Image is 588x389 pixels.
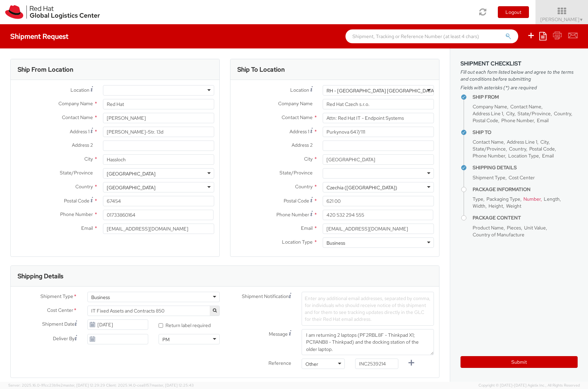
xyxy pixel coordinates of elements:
[529,146,555,152] span: Postal Code
[159,323,163,328] input: Return label required
[40,293,73,301] span: Shipment Type
[540,16,584,22] span: [PERSON_NAME]
[18,273,63,280] h3: Shipping Details
[268,360,291,366] span: Reference
[473,187,578,192] h4: Package Information
[473,215,578,220] h4: Package Content
[18,66,73,73] h3: Ship From Location
[579,17,584,22] span: ▼
[473,196,483,202] span: Type
[540,139,549,145] span: City
[473,165,578,170] h4: Shipping Details
[304,156,313,162] span: City
[509,146,526,152] span: Country
[461,84,578,91] span: Fields with asterisks (*) are required
[486,196,520,202] span: Packaging Type
[152,383,194,388] span: master, [DATE] 12:25:43
[290,87,309,93] span: Location
[75,183,93,190] span: Country
[10,33,68,40] h4: Shipment Request
[473,225,504,231] span: Product Name
[501,117,534,124] span: Phone Number
[91,308,216,314] span: IT Fixed Assets and Contracts 850
[72,142,93,148] span: Address 2
[282,239,313,245] span: Location Type
[106,383,194,388] span: Client: 2025.14.0-cea8157
[58,100,93,107] span: Company Name
[279,170,313,176] span: State/Province
[498,6,529,18] button: Logout
[326,184,397,191] div: Czechia ([GEOGRAPHIC_DATA])
[284,198,309,204] span: Postal Code
[278,100,313,107] span: Company Name
[91,294,110,301] div: Business
[461,69,578,82] span: Fill out each form listed below and agree to the terms and conditions before submitting
[524,225,546,231] span: Unit Value
[87,306,220,316] span: IT Fixed Assets and Contracts 850
[159,321,212,329] label: Return label required
[62,114,93,120] span: Contact Name
[542,153,554,159] span: Email
[478,383,580,388] span: Copyright © [DATE]-[DATE] Agistix Inc., All Rights Reserved
[242,293,289,300] span: Shipment Notification
[508,153,539,159] span: Location Type
[305,295,430,322] span: Enter any additional email addresses, separated by comma, for individuals who should receive noti...
[292,142,313,148] span: Address 2
[81,225,93,231] span: Email
[276,211,309,218] span: Phone Number
[473,153,505,159] span: Phone Number
[523,196,541,202] span: Number
[473,139,504,145] span: Contact Name
[473,117,498,124] span: Postal Code
[60,170,93,176] span: State/Province
[326,87,443,94] div: RH - [GEOGRAPHIC_DATA] [GEOGRAPHIC_DATA] - B
[507,139,537,145] span: Address Line 1
[507,225,521,231] span: Pieces
[162,336,170,343] div: PM
[269,331,288,337] span: Message
[84,156,93,162] span: City
[506,203,521,209] span: Weight
[473,232,524,238] span: Country of Manufacture
[461,61,578,67] h3: Shipment Checklist
[506,110,514,117] span: City
[107,184,155,191] div: [GEOGRAPHIC_DATA]
[473,146,506,152] span: State/Province
[42,320,75,328] span: Shipment Date
[537,117,549,124] span: Email
[473,130,578,135] h4: Ship To
[554,110,571,117] span: Country
[473,174,505,181] span: Shipment Type
[107,170,155,177] div: [GEOGRAPHIC_DATA]
[518,110,551,117] span: State/Province
[60,211,93,217] span: Phone Number
[64,198,89,204] span: Postal Code
[489,203,503,209] span: Height
[473,103,507,110] span: Company Name
[510,103,541,110] span: Contact Name
[5,5,100,19] img: rh-logistics-00dfa346123c4ec078e1.svg
[326,239,345,246] div: Business
[509,174,535,181] span: Cost Center
[63,383,105,388] span: master, [DATE] 12:29:29
[237,66,285,73] h3: Ship To Location
[70,128,89,135] span: Address 1
[301,225,313,231] span: Email
[473,94,578,100] h4: Ship From
[8,383,105,388] span: Server: 2025.16.0-1ffcc23b9e2
[345,29,518,43] input: Shipment, Tracking or Reference Number (at least 4 chars)
[544,196,560,202] span: Length
[473,110,503,117] span: Address Line 1
[53,335,75,342] span: Deliver By
[461,356,578,368] button: Submit
[290,128,309,135] span: Address 1
[70,87,89,93] span: Location
[305,361,318,368] div: Other
[47,307,73,315] span: Cost Center
[282,114,313,120] span: Contact Name
[295,183,313,190] span: Country
[473,203,485,209] span: Width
